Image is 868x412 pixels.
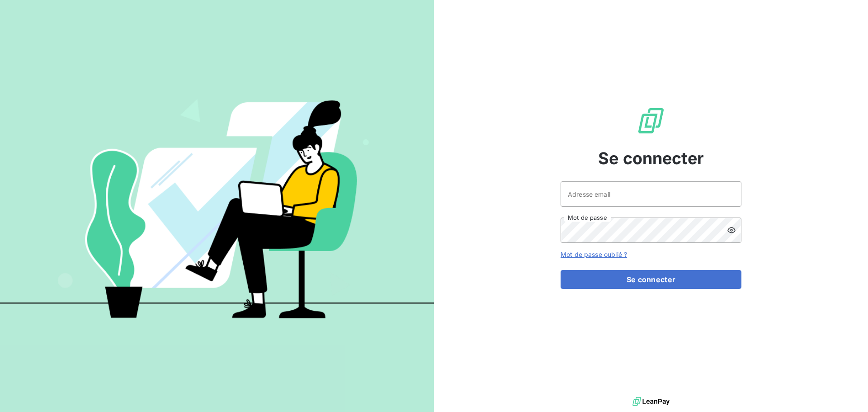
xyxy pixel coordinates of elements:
button: Se connecter [561,270,741,289]
a: Mot de passe oublié ? [561,251,627,258]
img: Logo LeanPay [637,106,665,135]
img: logo [632,395,670,408]
span: Se connecter [598,146,704,170]
input: placeholder [561,181,741,207]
